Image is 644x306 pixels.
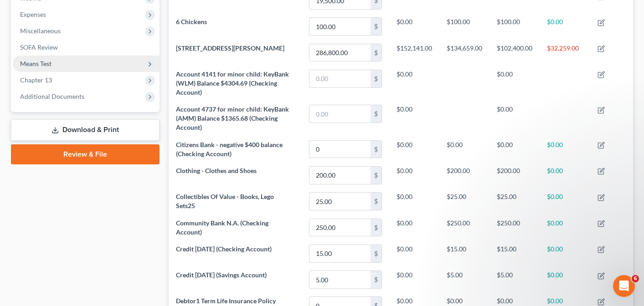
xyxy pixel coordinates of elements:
[489,136,540,162] td: $0.00
[540,214,590,240] td: $0.00
[489,66,540,101] td: $0.00
[309,18,371,35] input: 0.00
[371,167,381,184] div: $
[309,245,371,262] input: 0.00
[13,39,160,56] a: SOFA Review
[309,70,371,87] input: 0.00
[176,245,272,253] span: Credit [DATE] (Checking Account)
[371,219,381,236] div: $
[176,271,267,279] span: Credit [DATE] (Savings Account)
[371,70,381,87] div: $
[20,10,46,18] span: Expenses
[371,141,381,158] div: $
[389,162,439,188] td: $0.00
[389,101,439,136] td: $0.00
[540,240,590,266] td: $0.00
[439,14,489,40] td: $100.00
[389,14,439,40] td: $0.00
[20,92,84,100] span: Additional Documents
[489,214,540,240] td: $250.00
[489,267,540,293] td: $5.00
[489,162,540,188] td: $200.00
[371,18,381,35] div: $
[176,193,274,209] span: Collectibles Of Value - Books, Lego Sets25
[11,119,160,141] a: Download & Print
[176,44,284,52] span: [STREET_ADDRESS][PERSON_NAME]
[20,27,61,35] span: Miscellaneous
[11,144,160,164] a: Review & File
[176,167,257,174] span: Clothing - Clothes and Shoes
[540,189,590,214] td: $0.00
[309,105,371,122] input: 0.00
[439,136,489,162] td: $0.00
[540,136,590,162] td: $0.00
[389,240,439,266] td: $0.00
[309,271,371,288] input: 0.00
[309,167,371,184] input: 0.00
[176,18,207,25] span: 6 Chickens
[389,214,439,240] td: $0.00
[309,219,371,236] input: 0.00
[389,136,439,162] td: $0.00
[371,44,381,61] div: $
[439,267,489,293] td: $5.00
[489,189,540,214] td: $25.00
[389,189,439,214] td: $0.00
[389,66,439,101] td: $0.00
[20,76,52,84] span: Chapter 13
[540,14,590,40] td: $0.00
[20,43,58,51] span: SOFA Review
[176,105,289,131] span: Account 4737 for minor child: KeyBank (AMM) Balance $1365.68 (Checking Account)
[439,214,489,240] td: $250.00
[540,162,590,188] td: $0.00
[20,60,52,67] span: Means Test
[371,245,381,262] div: $
[176,70,289,96] span: Account 4141 for minor child: KeyBank (WLM) Balance $4304.69 (Checking Account)
[540,40,590,66] td: $32,259.00
[439,40,489,66] td: $134,659.00
[389,40,439,66] td: $152,141.00
[613,275,635,297] iframe: Intercom live chat
[540,267,590,293] td: $0.00
[176,141,283,158] span: Citizens Bank - negative $400 balance (Checking Account)
[489,240,540,266] td: $15.00
[489,14,540,40] td: $100.00
[389,267,439,293] td: $0.00
[309,193,371,210] input: 0.00
[371,105,381,122] div: $
[439,162,489,188] td: $200.00
[489,40,540,66] td: $102,400.00
[371,271,381,288] div: $
[439,189,489,214] td: $25.00
[489,101,540,136] td: $0.00
[309,44,371,61] input: 0.00
[371,193,381,210] div: $
[439,240,489,266] td: $15.00
[632,275,639,282] span: 6
[176,219,268,236] span: Community Bank N.A. (Checking Account)
[309,141,371,158] input: 0.00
